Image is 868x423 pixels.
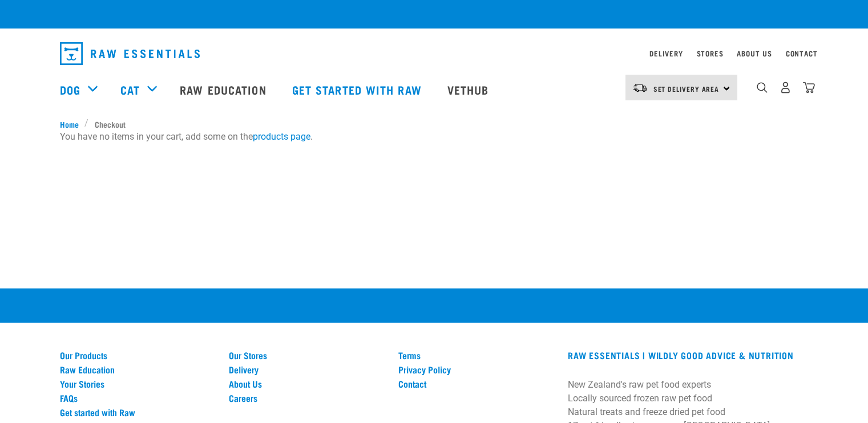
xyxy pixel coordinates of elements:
[60,130,809,144] p: You have no items in your cart, add some on the .
[398,379,554,389] a: Contact
[60,81,80,98] a: Dog
[568,350,808,360] h3: RAW ESSENTIALS | Wildly Good Advice & Nutrition
[653,87,720,91] span: Set Delivery Area
[229,350,385,360] a: Our Stores
[60,42,200,65] img: Raw Essentials Logo
[737,51,772,55] a: About Us
[398,364,554,375] a: Privacy Policy
[253,131,310,142] a: products page
[632,83,648,93] img: van-moving.png
[60,407,216,417] a: Get started with Raw
[649,51,683,55] a: Delivery
[436,67,503,112] a: Vethub
[60,118,809,130] nav: breadcrumbs
[786,51,818,55] a: Contact
[281,67,436,112] a: Get started with Raw
[697,51,724,55] a: Stores
[60,364,216,375] a: Raw Education
[51,38,818,70] nav: dropdown navigation
[60,393,216,403] a: FAQs
[229,364,385,375] a: Delivery
[60,350,216,360] a: Our Products
[398,350,554,360] a: Terms
[120,81,140,98] a: Cat
[757,82,768,93] img: home-icon-1@2x.png
[229,393,385,403] a: Careers
[229,379,385,389] a: About Us
[168,67,280,112] a: Raw Education
[803,82,815,93] img: home-icon@2x.png
[60,379,216,389] a: Your Stories
[60,118,85,130] a: Home
[780,82,792,93] img: user.png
